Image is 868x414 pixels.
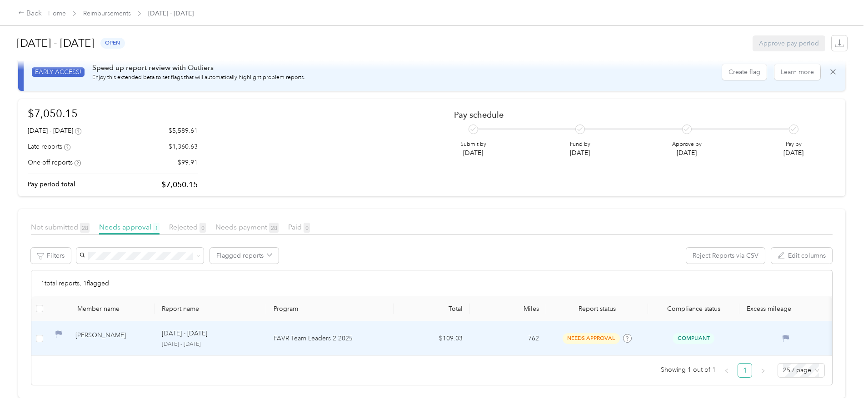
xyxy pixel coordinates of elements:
[570,148,590,158] p: [DATE]
[783,148,803,158] p: [DATE]
[169,142,198,151] p: $1,360.63
[673,333,714,344] span: Compliant
[738,363,752,378] li: 1
[783,140,803,149] p: Pay by
[48,10,66,17] a: Home
[77,305,147,313] div: Member name
[460,140,486,149] p: Submit by
[266,321,394,356] td: FAVR Team Leaders 2 2025
[655,305,732,313] span: Compliance status
[563,333,620,344] span: needs approval
[28,126,81,135] div: [DATE] - [DATE]
[454,110,820,120] h2: Pay schedule
[269,223,279,233] span: 28
[99,223,160,231] span: Needs approval
[178,158,198,167] p: $99.91
[215,223,279,231] span: Needs payment
[28,180,75,189] p: Pay period total
[477,305,539,313] div: Miles
[153,223,160,233] span: 1
[288,223,310,231] span: Paid
[394,321,470,356] td: $109.03
[778,363,825,378] div: Page Size
[783,364,819,377] span: 25 / page
[554,305,641,313] span: Report status
[83,10,131,17] a: Reimbursements
[31,270,832,296] div: 1 total reports, 1 flagged
[162,329,207,339] p: [DATE] - [DATE]
[162,340,259,349] p: [DATE] - [DATE]
[210,248,279,264] button: Flagged reports
[100,38,125,48] span: open
[169,223,206,231] span: Rejected
[92,74,305,82] p: Enjoy this extended beta to set flags that will automatically highlight problem reports.
[401,305,463,313] div: Total
[661,363,716,377] span: Showing 1 out of 1
[738,364,752,377] a: 1
[48,296,155,321] th: Member name
[470,321,546,356] td: 762
[304,223,310,233] span: 0
[724,368,729,374] span: left
[719,363,734,378] li: Previous Page
[200,223,206,233] span: 0
[148,9,194,18] span: [DATE] - [DATE]
[817,363,868,414] iframe: Everlance-gr Chat Button Frame
[672,140,702,149] p: Approve by
[686,248,765,264] button: Reject Reports via CSV
[266,296,394,321] th: Program
[771,248,832,264] button: Edit columns
[18,8,42,19] div: Back
[80,223,90,233] span: 28
[31,248,71,264] button: Filters
[774,64,820,80] button: Learn more
[28,105,198,121] h1: $7,050.15
[756,363,770,378] button: right
[17,32,94,54] h1: [DATE] - [DATE]
[274,334,386,344] p: FAVR Team Leaders 2 2025
[756,363,770,378] li: Next Page
[719,363,734,378] button: left
[28,158,81,167] div: One-off reports
[155,296,266,321] th: Report name
[722,64,767,80] button: Create flag
[161,179,198,190] p: $7,050.15
[32,67,85,77] span: EARLY ACCESS!
[28,142,70,151] div: Late reports
[31,223,90,231] span: Not submitted
[570,140,590,149] p: Fund by
[460,148,486,158] p: [DATE]
[169,126,198,135] p: $5,589.61
[75,330,147,346] div: [PERSON_NAME]
[672,148,702,158] p: [DATE]
[760,368,766,374] span: right
[747,305,825,313] p: Excess mileage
